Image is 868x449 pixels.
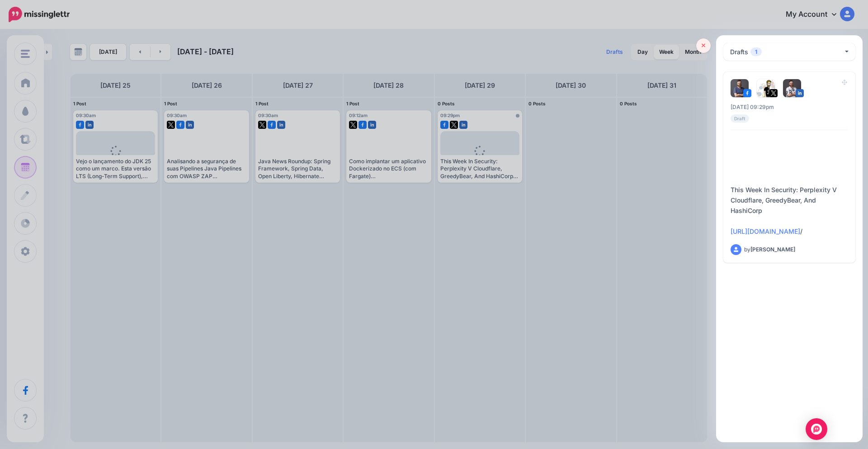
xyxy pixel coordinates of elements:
[743,89,751,97] img: facebook-square.png
[731,244,741,255] img: user_default_image.png
[731,114,749,123] span: Draft
[731,104,774,110] span: [DATE] 09:29pm
[783,79,801,97] img: 1745356928895-67863.png
[757,79,775,97] img: QppGEvPG-82148.jpg
[731,79,749,97] img: 404938064_7577128425634114_8114752557348925942_n-bsa142071.jpg
[806,418,827,440] div: Open Intercom Messenger
[731,227,800,235] a: [URL][DOMAIN_NAME]
[731,184,848,236] div: This Week In Security: Perplexity V Cloudflare, GreedyBear, And HashiCorp /
[769,89,778,97] img: twitter-square.png
[796,89,804,97] img: linkedin-square.png
[723,43,855,61] button: Drafts1
[730,47,762,57] div: Drafts
[750,47,762,56] span: 1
